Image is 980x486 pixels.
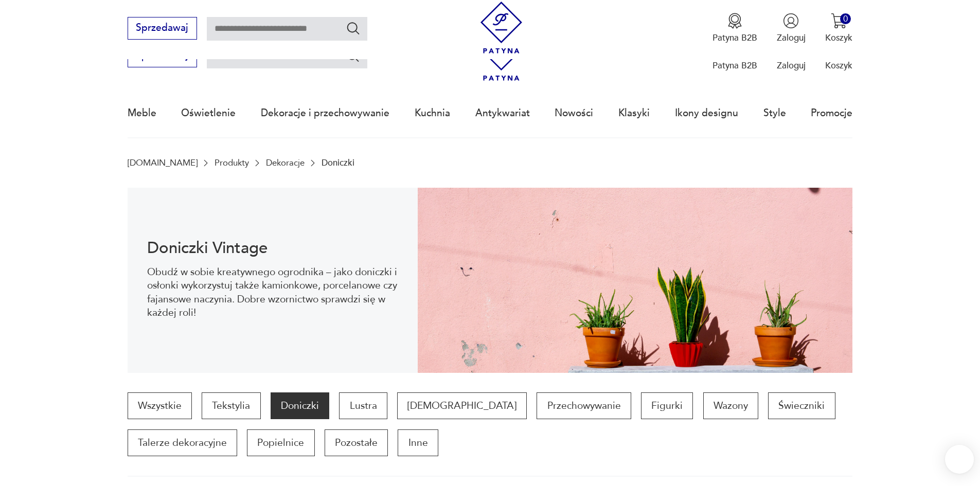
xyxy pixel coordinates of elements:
[945,445,974,474] iframe: Smartsupp widget button
[397,392,527,419] a: [DEMOGRAPHIC_DATA]
[777,60,806,71] p: Zaloguj
[811,89,852,137] a: Promocje
[325,429,388,456] a: Pozostałe
[128,25,197,33] a: Sprzedawaj
[202,392,260,419] a: Tekstylia
[247,429,314,456] a: Popielnice
[181,89,236,137] a: Oświetlenie
[618,89,650,137] a: Klasyki
[763,89,786,137] a: Style
[271,392,329,419] a: Doniczki
[675,89,738,137] a: Ikony designu
[128,52,197,61] a: Sprzedawaj
[147,265,398,320] p: Obudź w sobie kreatywnego ogrodnika – jako doniczki i osłonki wykorzystuj także kamionkowe, porce...
[825,60,852,71] p: Koszyk
[768,392,835,419] a: Świeczniki
[712,13,757,44] button: Patyna B2B
[537,392,631,419] a: Przechowywanie
[703,392,758,419] a: Wazony
[266,158,305,168] a: Dekoracje
[641,392,693,419] a: Figurki
[128,429,237,456] a: Talerze dekoracyjne
[339,392,387,419] a: Lustra
[831,13,847,29] img: Ikona koszyka
[322,158,354,168] p: Doniczki
[555,89,593,137] a: Nowości
[727,13,743,29] img: Ikona medalu
[261,89,389,137] a: Dekoracje i przechowywanie
[418,188,853,373] img: ba122618386fa961f78ef92bee24ebb9.jpg
[712,13,757,44] a: Ikona medaluPatyna B2B
[712,32,757,44] p: Patyna B2B
[415,89,450,137] a: Kuchnia
[398,429,438,456] a: Inne
[215,158,249,168] a: Produkty
[475,89,530,137] a: Antykwariat
[712,60,757,71] p: Patyna B2B
[777,13,806,44] button: Zaloguj
[475,2,527,53] img: Patyna - sklep z meblami i dekoracjami vintage
[825,32,852,44] p: Koszyk
[147,241,398,256] h1: Doniczki Vintage
[128,158,198,168] a: [DOMAIN_NAME]
[346,21,361,35] button: Szukaj
[840,13,851,24] div: 0
[128,17,197,40] button: Sprzedawaj
[783,13,799,29] img: Ikonka użytkownika
[346,48,361,63] button: Szukaj
[128,392,192,419] a: Wszystkie
[777,32,806,44] p: Zaloguj
[825,13,852,44] button: 0Koszyk
[128,89,156,137] a: Meble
